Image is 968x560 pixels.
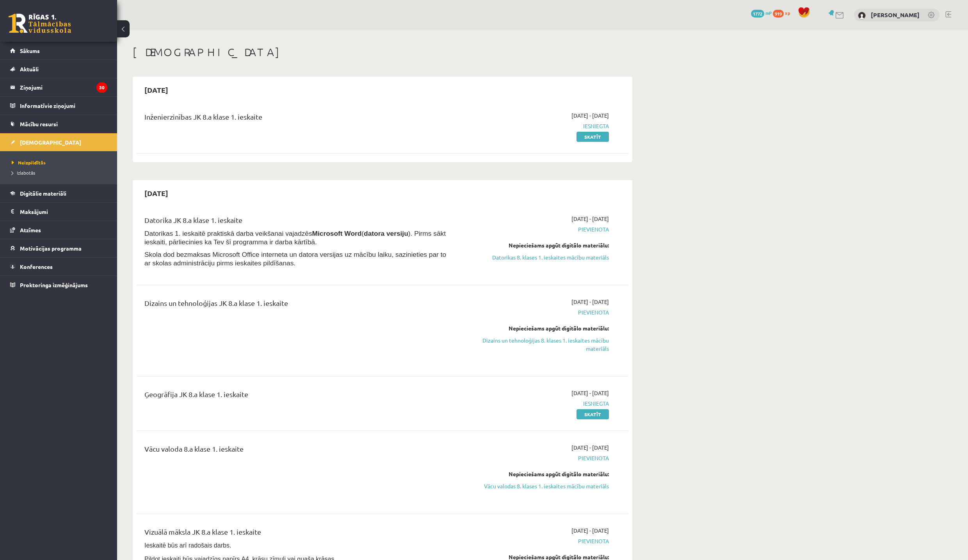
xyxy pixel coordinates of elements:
[20,120,58,127] span: Mācību resursi
[20,245,82,252] span: Motivācijas programma
[10,258,107,276] a: Konferences
[462,470,609,478] div: Nepieciešams apgūt digitālo materiālu:
[10,239,107,257] a: Motivācijas programma
[10,115,107,133] a: Mācību resursi
[12,169,109,176] a: Izlabotās
[751,10,772,16] a: 1772 mP
[20,139,81,146] span: [DEMOGRAPHIC_DATA]
[462,399,609,408] span: Iesniegta
[10,97,107,115] a: Informatīvie ziņojumi
[577,409,609,419] a: Skatīt
[20,263,53,270] span: Konferences
[20,281,88,288] span: Proktoringa izmēģinājums
[20,47,40,54] span: Sākums
[144,526,450,541] div: Vizuālā māksla JK 8.a klase 1. ieskaite
[20,97,107,115] legend: Informatīvie ziņojumi
[10,60,107,78] a: Aktuāli
[144,389,450,403] div: Ģeogrāfija JK 8.a klase 1. ieskaite
[10,221,107,239] a: Atzīmes
[20,226,41,233] span: Atzīmes
[571,215,609,223] span: [DATE] - [DATE]
[577,132,609,142] a: Skatīt
[364,230,408,237] b: datora versiju
[20,78,107,96] legend: Ziņojumi
[12,159,109,166] a: Neizpildītās
[462,482,609,490] a: Vācu valodas 8. klases 1. ieskaites mācību materiāls
[571,298,609,306] span: [DATE] - [DATE]
[137,184,176,202] h2: [DATE]
[571,389,609,397] span: [DATE] - [DATE]
[20,65,39,72] span: Aktuāli
[133,46,632,59] h1: [DEMOGRAPHIC_DATA]
[462,253,609,261] a: Datorikas 8. klases 1. ieskaites mācību materiāls
[312,230,362,237] b: Microsoft Word
[10,276,107,294] a: Proktoringa izmēģinājums
[462,225,609,233] span: Pievienota
[10,184,107,202] a: Digitālie materiāli
[751,10,764,18] span: 1772
[144,298,450,312] div: Dizains un tehnoloģijas JK 8.a klase 1. ieskaite
[12,159,46,166] span: Neizpildītās
[785,10,790,16] span: xp
[20,190,66,197] span: Digitālie materiāli
[10,203,107,221] a: Maksājumi
[10,42,107,60] a: Sākums
[462,122,609,130] span: Iesniegta
[571,526,609,535] span: [DATE] - [DATE]
[144,542,231,549] span: Ieskaitē būs arī radošais darbs.
[20,203,107,221] legend: Maksājumi
[462,241,609,249] div: Nepieciešams apgūt digitālo materiālu:
[462,336,609,353] a: Dizains un tehnoloģijas 8. klases 1. ieskaites mācību materiāls
[144,230,446,246] span: Datorikas 1. ieskaitē praktiskā darba veikšanai vajadzēs ( ). Pirms sākt ieskaiti, pārliecinies k...
[9,14,71,33] a: Rīgas 1. Tālmācības vidusskola
[462,537,609,545] span: Pievienota
[773,10,784,18] span: 919
[144,251,446,267] span: Skola dod bezmaksas Microsoft Office interneta un datora versijas uz mācību laiku, sazinieties pa...
[10,78,107,96] a: Ziņojumi30
[858,12,866,19] img: Mikus Beinarts
[571,111,609,120] span: [DATE] - [DATE]
[96,82,107,93] i: 30
[765,10,772,16] span: mP
[144,111,450,126] div: Inženierzinības JK 8.a klase 1. ieskaite
[571,443,609,452] span: [DATE] - [DATE]
[12,170,35,176] span: Izlabotās
[871,11,920,19] a: [PERSON_NAME]
[144,215,450,229] div: Datorika JK 8.a klase 1. ieskaite
[462,454,609,462] span: Pievienota
[773,10,794,16] a: 919 xp
[144,443,450,458] div: Vācu valoda 8.a klase 1. ieskaite
[10,133,107,151] a: [DEMOGRAPHIC_DATA]
[462,308,609,316] span: Pievienota
[462,324,609,332] div: Nepieciešams apgūt digitālo materiālu:
[137,81,176,99] h2: [DATE]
